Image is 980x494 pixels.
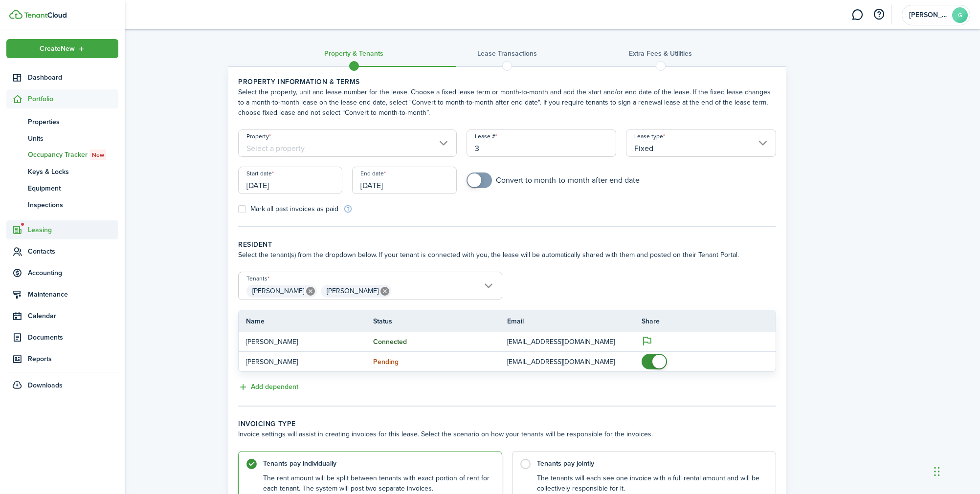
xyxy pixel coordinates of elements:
[848,2,867,27] a: Messaging
[40,45,75,52] span: Create New
[238,129,457,157] input: Select a property
[246,357,358,367] p: [PERSON_NAME]
[9,10,22,19] img: TenantCloud
[352,167,456,194] input: mm/dd/yyyy
[28,289,118,300] span: Maintenance
[6,68,118,87] a: Dashboard
[28,332,118,343] span: Documents
[373,358,399,366] status: Pending
[507,316,642,326] th: Email
[28,183,118,193] span: Equipment
[28,167,118,177] span: Keys & Locks
[6,349,118,368] a: Reports
[28,94,118,104] span: Portfolio
[238,429,776,439] wizard-step-header-description: Invoice settings will assist in creating invoices for this lease. Select the scenario on how your...
[909,12,948,19] span: Gerald
[324,48,383,59] h3: Property & Tenants
[477,48,537,59] h3: Lease Transactions
[642,316,776,326] th: Share
[373,316,508,326] th: Status
[238,250,776,260] wizard-step-header-description: Select the tenant(s) from the dropdown below. If your tenant is connected with you, the lease wil...
[239,316,373,326] th: Name
[246,337,358,347] p: [PERSON_NAME]
[507,337,627,347] p: [EMAIL_ADDRESS][DOMAIN_NAME]
[327,286,379,296] span: [PERSON_NAME]
[28,380,63,390] span: Downloads
[28,72,118,83] span: Dashboard
[238,419,776,429] wizard-step-header-title: Invoicing type
[6,39,118,58] button: Open menu
[28,225,118,235] span: Leasing
[28,354,118,364] span: Reports
[952,7,968,23] avatar-text: G
[870,6,887,23] button: Open resource center
[813,388,980,494] iframe: Chat Widget
[28,133,118,144] span: Units
[238,205,338,213] label: Mark all past invoices as paid
[6,180,118,196] a: Equipment
[28,246,118,257] span: Contacts
[238,87,776,118] wizard-step-header-description: Select the property, unit and lease number for the lease. Choose a fixed lease term or month-to-m...
[28,311,118,321] span: Calendar
[28,200,118,210] span: Inspections
[263,473,492,494] control-radio-card-description: The rent amount will be split between tenants with exact portion of rent for each tenant. The sys...
[24,12,67,18] img: TenantCloud
[238,77,776,87] wizard-step-header-title: Property information & terms
[6,130,118,147] a: Units
[28,150,118,160] span: Occupancy Tracker
[6,196,118,213] a: Inspections
[6,147,118,163] a: Occupancy TrackerNew
[92,150,104,159] span: New
[537,473,766,494] control-radio-card-description: The tenants will each see one invoice with a full rental amount and will be collectively responsi...
[6,163,118,180] a: Keys & Locks
[238,167,342,194] input: mm/dd/yyyy
[238,239,776,250] wizard-step-header-title: Resident
[629,48,692,59] h3: Extra fees & Utilities
[934,457,940,486] div: Drag
[28,117,118,127] span: Properties
[373,338,407,346] status: Connected
[537,459,766,469] control-radio-card-title: Tenants pay jointly
[252,286,304,296] span: [PERSON_NAME]
[28,268,118,278] span: Accounting
[238,382,298,393] button: Add dependent
[507,357,627,367] p: [EMAIL_ADDRESS][DOMAIN_NAME]
[263,459,492,469] control-radio-card-title: Tenants pay individually
[6,113,118,130] a: Properties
